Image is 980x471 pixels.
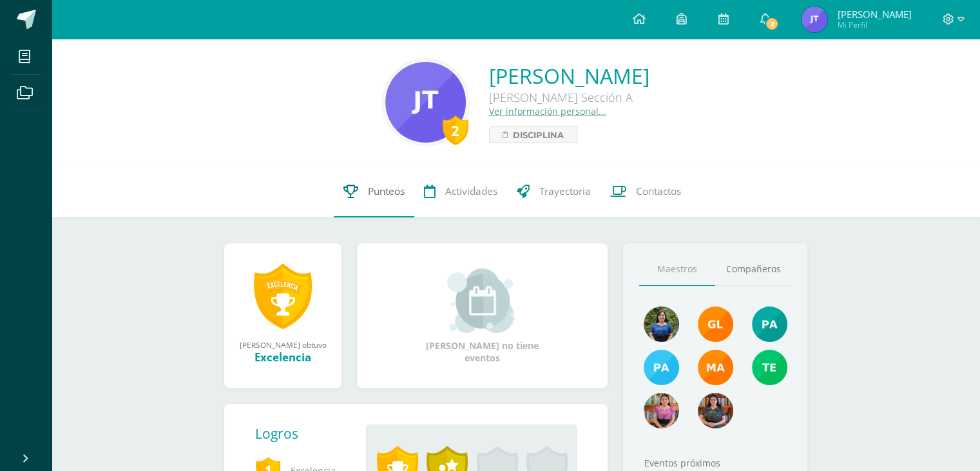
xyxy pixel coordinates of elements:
div: Logros [255,425,356,443]
img: 3965800a07ef04a8d3498c739e44ef8a.png [644,393,679,428]
img: 5725bbe9a4497e2c7cbf14a86bf0c574.png [385,62,466,143]
div: [PERSON_NAME] obtuvo [237,339,329,350]
a: Actividades [414,166,507,217]
img: 40c28ce654064086a0d3fb3093eec86e.png [752,306,787,342]
img: 96169a482c0de6f8e254ca41c8b0a7b1.png [698,393,733,428]
span: Trayectoria [539,185,591,198]
img: 895b5ece1ed178905445368d61b5ce67.png [698,306,733,342]
a: Punteos [334,166,414,217]
img: d8a4356c7f24a8a50182b01e6d5bff1d.png [802,6,827,32]
img: f478d08ad3f1f0ce51b70bf43961b330.png [752,350,787,385]
a: Trayectoria [507,166,600,217]
span: Disciplina [513,127,564,143]
a: Ver información personal... [489,105,606,117]
div: Excelencia [237,350,329,365]
a: [PERSON_NAME] [489,62,649,90]
a: Contactos [600,166,691,217]
img: 560278503d4ca08c21e9c7cd40ba0529.png [698,350,733,385]
span: [PERSON_NAME] [837,8,911,21]
span: 2 [765,17,779,31]
div: Eventos próximos [639,457,791,469]
span: Punteos [368,185,405,198]
span: Mi Perfil [837,19,911,30]
a: Maestros [639,253,715,286]
div: [PERSON_NAME] Sección A [489,90,649,105]
span: Actividades [445,185,497,198]
img: d0514ac6eaaedef5318872dd8b40be23.png [644,350,679,385]
span: Contactos [636,185,681,198]
div: [PERSON_NAME] no tiene eventos [418,268,547,364]
img: event_small.png [447,268,517,333]
a: Disciplina [489,126,577,143]
img: ea1e021c45f4b6377b2c1f7d95b2b569.png [644,306,679,342]
div: 2 [443,115,468,145]
a: Compañeros [715,253,791,286]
